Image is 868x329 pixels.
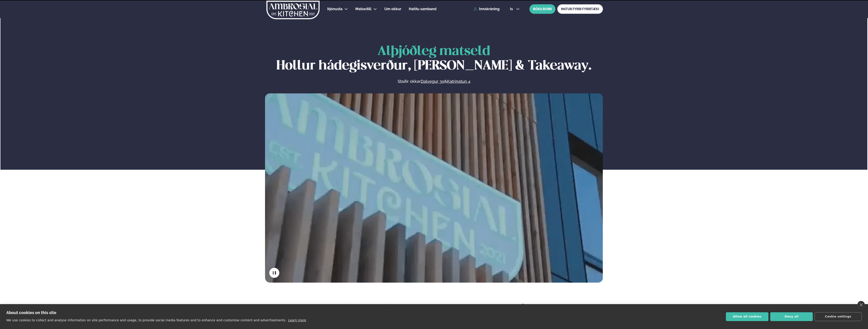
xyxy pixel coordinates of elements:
[384,6,401,12] a: Um okkur
[815,312,862,321] button: Cookie settings
[354,301,513,315] h2: Matseðill vikunnar
[6,318,286,322] p: We use cookies to collect and analyse information on site performance and usage, to provide socia...
[355,6,371,12] a: Matseðill
[473,7,500,11] a: Innskráning
[355,7,371,11] span: Matseðill
[421,79,444,84] a: Dalvegur 30
[510,7,514,11] span: is
[384,7,401,11] span: Um okkur
[506,7,523,11] button: is
[266,1,320,19] img: logo
[288,318,306,322] a: Learn more
[447,79,470,84] a: Katrinatun 4
[770,312,813,321] button: Deny all
[557,4,603,14] a: MATUR FYRIR FYRIRTÆKI
[529,4,555,14] button: BÓKA BORÐ
[857,301,865,309] a: close
[409,6,436,12] a: Hafðu samband
[265,44,603,73] h1: Hollur hádegisverður, [PERSON_NAME] & Takeaway.
[6,310,56,315] strong: About cookies on this site
[348,79,519,84] p: Staðir okkar &
[378,45,490,58] span: Alþjóðleg matseld
[409,7,436,11] span: Hafðu samband
[726,312,768,321] button: Allow all cookies
[327,7,342,11] span: Þjónusta
[327,6,342,12] a: Þjónusta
